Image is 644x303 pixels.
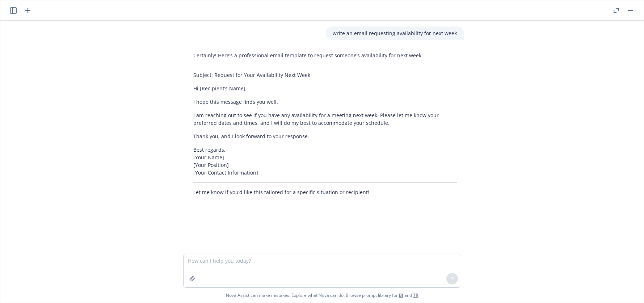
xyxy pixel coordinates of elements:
p: Best regards, [Your Name] [Your Position] [Your Contact Information] [193,146,457,176]
p: Let me know if you’d like this tailored for a specific situation or recipient! [193,188,457,196]
p: Subject: Request for Your Availability Next Week [193,71,457,79]
a: BI [399,292,403,298]
a: TR [413,292,418,298]
p: Hi [Recipient’s Name], [193,85,457,92]
p: Thank you, and I look forward to your response. [193,132,457,140]
p: write an email requesting availability for next week [333,29,457,37]
span: Nova Assist can make mistakes. Explore what Nova can do: Browse prompt library for and [226,288,418,303]
p: I am reaching out to see if you have any availability for a meeting next week. Please let me know... [193,111,457,127]
p: Certainly! Here’s a professional email template to request someone’s availability for next week: [193,52,457,59]
p: I hope this message finds you well. [193,98,457,106]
